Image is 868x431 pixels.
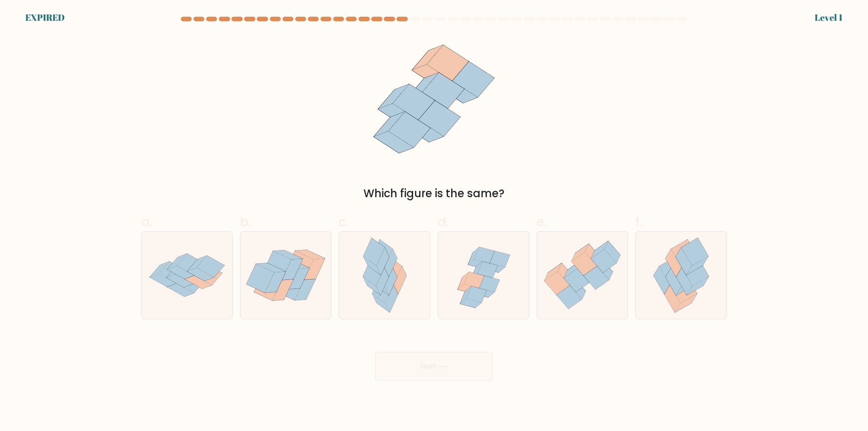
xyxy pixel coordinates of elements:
[146,185,722,202] div: Which figure is the same?
[240,213,251,231] span: b.
[537,213,547,231] span: e.
[635,213,642,231] span: f.
[141,213,152,231] span: a.
[438,213,448,231] span: d.
[815,11,843,24] div: Level 1
[25,11,65,24] div: EXPIRED
[339,213,349,231] span: c.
